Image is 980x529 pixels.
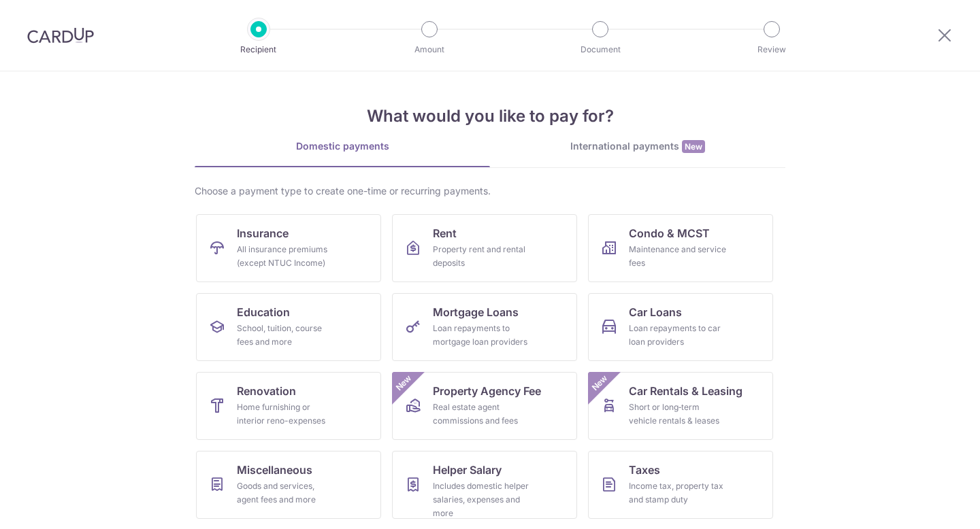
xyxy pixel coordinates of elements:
span: Condo & MCST [629,225,710,241]
div: Home furnishing or interior reno-expenses [237,400,335,428]
p: Amount [379,43,480,56]
span: New [682,140,705,153]
span: Car Loans [629,304,682,320]
div: All insurance premiums (except NTUC Income) [237,243,335,270]
span: Taxes [629,462,660,478]
span: Rent [433,225,457,241]
div: School, tuition, course fees and more [237,322,335,349]
span: New [589,372,611,394]
span: Insurance [237,225,289,241]
span: Car Rentals & Leasing [629,383,742,399]
p: Recipient [208,43,309,56]
a: EducationSchool, tuition, course fees and more [196,293,381,361]
p: Review [721,43,822,56]
div: Real estate agent commissions and fees [433,400,531,428]
span: Mortgage Loans [433,304,519,320]
div: Property rent and rental deposits [433,243,531,270]
div: Domestic payments [195,139,490,153]
span: Renovation [237,383,296,399]
a: RentProperty rent and rental deposits [392,214,577,282]
div: Goods and services, agent fees and more [237,479,335,507]
span: Miscellaneous [237,462,312,478]
span: Property Agency Fee [433,383,541,399]
a: InsuranceAll insurance premiums (except NTUC Income) [196,214,381,282]
div: Choose a payment type to create one-time or recurring payments. [195,184,785,198]
span: Education [237,304,290,320]
div: Maintenance and service fees [629,243,727,270]
img: CardUp [27,27,94,44]
div: Income tax, property tax and stamp duty [629,479,727,507]
a: Property Agency FeeReal estate agent commissions and feesNew [392,372,577,440]
div: Short or long‑term vehicle rentals & leases [629,400,727,428]
a: Condo & MCSTMaintenance and service fees [588,214,773,282]
span: New [393,372,415,394]
div: Includes domestic helper salaries, expenses and more [433,479,531,520]
a: RenovationHome furnishing or interior reno-expenses [196,372,381,440]
a: TaxesIncome tax, property tax and stamp duty [588,451,773,519]
a: MiscellaneousGoods and services, agent fees and more [196,451,381,519]
div: International payments [490,139,785,154]
p: Document [550,43,651,56]
a: Car LoansLoan repayments to car loan providers [588,293,773,361]
a: Mortgage LoansLoan repayments to mortgage loan providers [392,293,577,361]
div: Loan repayments to car loan providers [629,322,727,349]
a: Helper SalaryIncludes domestic helper salaries, expenses and more [392,451,577,519]
span: Helper Salary [433,462,502,478]
div: Loan repayments to mortgage loan providers [433,322,531,349]
a: Car Rentals & LeasingShort or long‑term vehicle rentals & leasesNew [588,372,773,440]
h4: What would you like to pay for? [195,104,785,129]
